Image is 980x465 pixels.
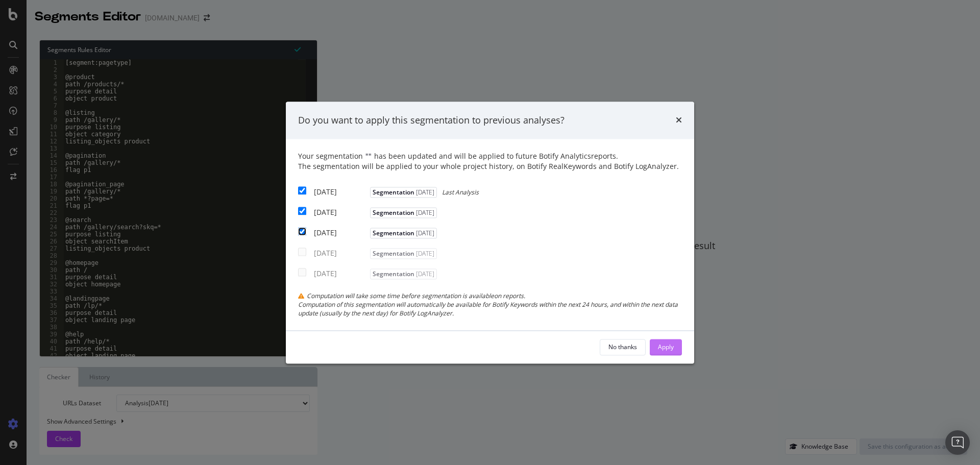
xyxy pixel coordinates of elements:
[370,187,437,198] span: Segmentation
[314,208,367,218] div: [DATE]
[307,292,525,301] span: Computation will take some time before segmentation is available on reports.
[945,430,970,455] div: Open Intercom Messenger
[414,270,434,279] span: [DATE]
[414,188,434,197] span: [DATE]
[298,266,439,279] div: You can't apply it to more than 3 analyses at a time
[370,208,437,218] span: Segmentation
[365,152,372,161] span: " "
[314,249,367,259] div: [DATE]
[286,102,694,363] div: modal
[298,114,565,127] div: Do you want to apply this segmentation to previous analyses?
[314,187,367,198] div: [DATE]
[650,339,682,355] button: Apply
[676,114,682,127] div: times
[298,301,682,318] div: Computation of this segmentation will automatically be available for Botify Keywords within the n...
[370,269,437,280] span: Segmentation
[658,342,674,351] div: Apply
[414,229,434,238] span: [DATE]
[298,246,439,259] div: You can't apply it to more than 3 analyses at a time
[298,162,682,172] div: The segmentation will be applied to your whole project history, on Botify RealKeywords and Botify...
[370,228,437,239] span: Segmentation
[314,269,367,279] div: [DATE]
[414,250,434,258] span: [DATE]
[414,209,434,217] span: [DATE]
[298,152,682,172] div: Your segmentation has been updated and will be applied to future Botify Analytics reports.
[314,228,367,238] div: [DATE]
[442,188,479,197] span: Last Analysis
[370,249,437,259] span: Segmentation
[608,342,637,351] div: No thanks
[600,339,646,355] button: No thanks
